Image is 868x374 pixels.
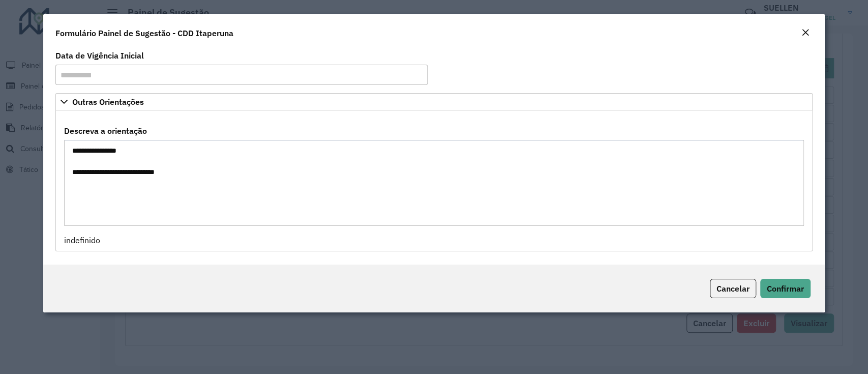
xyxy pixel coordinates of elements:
div: Outras Orientações [55,110,812,251]
font: Descreva a orientação [64,126,147,136]
button: Confirmar [760,279,811,298]
font: Confirmar [767,283,804,294]
button: Fechar [798,26,813,40]
font: Data de Vigência Inicial [55,50,144,61]
em: Fechar [801,28,810,37]
button: Cancelar [710,279,756,298]
font: indefinido [64,235,100,245]
font: Outras Orientações [72,97,144,107]
a: Outras Orientações [55,93,812,110]
font: Cancelar [716,283,750,294]
font: Formulário Painel de Sugestão - CDD Itaperuna [55,28,233,38]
